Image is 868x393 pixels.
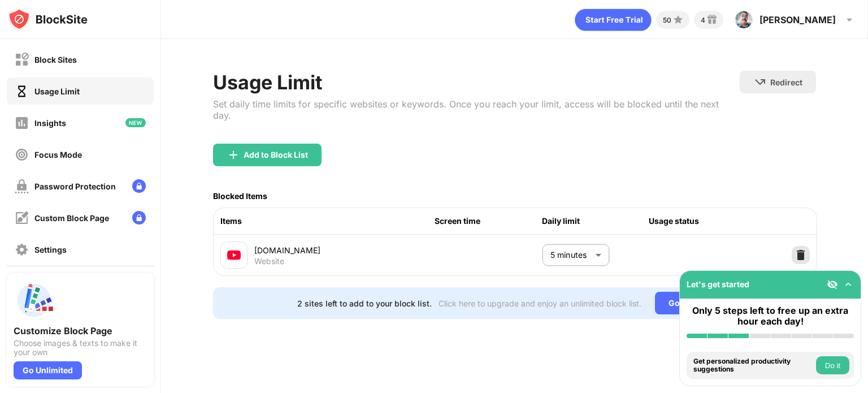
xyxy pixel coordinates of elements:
div: Get personalized productivity suggestions [693,357,813,374]
div: Password Protection [34,182,116,191]
img: time-usage-on.svg [15,84,29,98]
div: Set daily time limits for specific websites or keywords. Once you reach your limit, access will b... [213,98,740,121]
button: Do it [816,356,849,374]
img: omni-setup-toggle.svg [843,279,854,290]
img: logo-blocksite.svg [8,8,88,31]
div: Customize Block Page [14,325,147,336]
div: 4 [701,16,705,24]
div: Screen time [435,215,542,227]
img: eye-not-visible.svg [827,279,838,290]
div: Usage Limit [213,71,740,94]
div: Settings [34,245,67,254]
img: focus-off.svg [15,148,29,162]
div: Items [220,215,435,227]
img: lock-menu.svg [132,211,146,224]
img: lock-menu.svg [132,179,146,193]
img: favicons [227,248,241,262]
img: settings-off.svg [15,243,29,257]
div: 2 sites left to add to your block list. [297,299,432,308]
div: animation [575,8,652,31]
div: Usage status [649,215,756,227]
img: new-icon.svg [125,118,146,127]
div: Redirect [770,77,802,87]
div: Go Unlimited [655,292,732,314]
img: push-custom-page.svg [14,280,54,321]
div: Click here to upgrade and enjoy an unlimited block list. [439,299,641,308]
div: Only 5 steps left to free up an extra hour each day! [687,305,854,327]
div: Block Sites [34,55,77,64]
div: Daily limit [542,215,649,227]
div: Website [254,256,284,266]
div: Custom Block Page [34,213,109,223]
div: Insights [34,118,66,128]
div: Focus Mode [34,150,82,159]
p: 5 minutes [550,249,591,261]
div: Let's get started [687,279,749,289]
div: Usage Limit [34,87,80,96]
img: ACg8ocKYdcKGsuW6etRcilM763AI8pE5jnZyFIvXOEEykWGfyWH0zUsVww=s96-c [735,11,753,29]
img: password-protection-off.svg [15,179,29,193]
img: customize-block-page-off.svg [15,211,29,225]
img: reward-small.svg [705,13,719,27]
img: points-small.svg [671,13,685,27]
div: Go Unlimited [14,361,82,379]
div: Choose images & texts to make it your own [14,339,147,357]
img: block-off.svg [15,53,29,67]
div: 50 [663,16,671,24]
img: insights-off.svg [15,116,29,130]
div: Add to Block List [244,150,308,159]
div: [PERSON_NAME] [759,14,836,25]
div: Blocked Items [213,191,267,201]
div: [DOMAIN_NAME] [254,244,435,256]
